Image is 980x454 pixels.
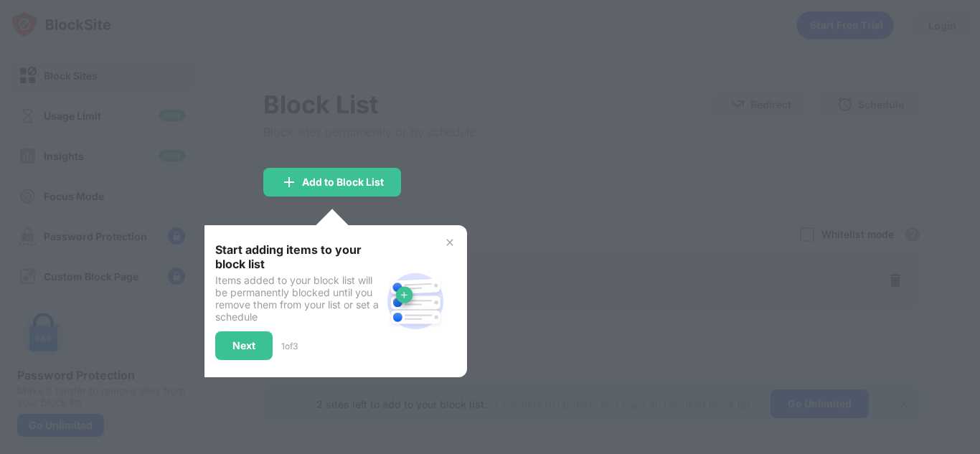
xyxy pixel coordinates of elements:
img: block-site.svg [381,267,450,336]
div: 1 of 3 [281,341,298,351]
div: Start adding items to your block list [215,242,381,271]
div: Next [232,340,255,351]
div: Add to Block List [302,176,384,188]
img: x-button.svg [444,237,456,248]
div: Items added to your block list will be permanently blocked until you remove them from your list o... [215,274,381,323]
